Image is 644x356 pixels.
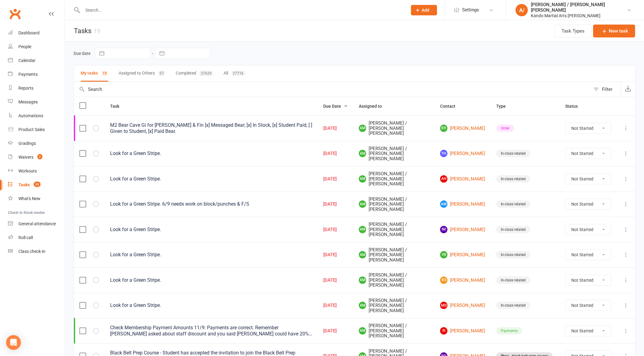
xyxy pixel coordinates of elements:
a: Tasks 33 [8,178,65,192]
span: 33 [34,182,40,187]
div: Payments [18,72,38,77]
button: Assigned to Others57 [119,65,165,82]
button: Add [411,5,437,15]
button: Due Date [323,103,348,110]
div: In-class related [496,175,530,183]
div: M2 Bear Cave Gi for [PERSON_NAME] & Fin [x] Messaged Bear; [x] In Stock, [x] Student Paid, [ ] Gi... [110,122,312,134]
a: Class kiosk mode [8,245,65,258]
span: [PERSON_NAME] / [PERSON_NAME] [PERSON_NAME] [359,323,429,339]
a: Automations [8,109,65,123]
span: TH [440,150,447,157]
a: Gradings [8,137,65,150]
div: People [18,44,31,49]
span: [PERSON_NAME] / [PERSON_NAME] [PERSON_NAME] [359,247,429,263]
div: Workouts [18,168,37,173]
div: Check Membership Payment Amounts 11/9: Payments are correct. Remember [PERSON_NAME] asked about s... [110,325,312,337]
span: SI [440,327,447,335]
a: Calendar [8,54,65,68]
a: EH[PERSON_NAME] [440,125,485,132]
div: Payments [496,327,522,335]
div: Order [496,125,514,132]
a: People [8,40,65,54]
div: In-class related [496,251,530,258]
span: [PERSON_NAME] / [PERSON_NAME] [PERSON_NAME] [359,298,429,313]
span: AM [359,125,366,132]
a: Reports [8,81,65,95]
div: [DATE] [323,176,348,182]
span: AM [359,150,366,157]
span: IM [440,226,447,233]
div: Roll call [18,235,33,240]
button: Status [565,103,585,110]
button: Task Types [554,25,592,37]
button: Type [496,103,512,110]
span: [PERSON_NAME] / [PERSON_NAME] [PERSON_NAME] [359,146,429,161]
div: Class check-in [18,249,45,254]
div: [DATE] [323,151,348,156]
a: YR[PERSON_NAME] [440,251,485,258]
div: 19 [94,27,100,35]
div: Waivers [18,155,33,160]
button: My tasks19 [81,65,108,82]
div: In-class related [496,200,530,208]
div: Look for a Green Stripe. [110,277,312,283]
span: Type [496,104,512,109]
a: IM[PERSON_NAME] [440,226,485,233]
div: Kando Martial Arts [PERSON_NAME] [531,13,627,18]
button: Assigned to [359,103,389,110]
span: [PERSON_NAME] / [PERSON_NAME] [PERSON_NAME] [359,273,429,288]
button: Filter [590,82,621,97]
span: [PERSON_NAME] / [PERSON_NAME] [PERSON_NAME] [359,197,429,212]
span: Task [110,104,126,109]
span: EH [440,125,447,132]
div: [PERSON_NAME] / [PERSON_NAME] [PERSON_NAME] [531,2,627,13]
div: A/ [516,4,528,16]
span: Contact [440,104,462,109]
div: Product Sales [18,127,45,132]
div: [DATE] [323,303,348,308]
div: 57 [158,71,165,76]
span: AM [359,251,366,258]
div: Open Intercom Messenger [6,335,21,350]
div: Look for a Green Stripe. [110,252,312,258]
span: AM [359,175,366,183]
span: AH [440,175,447,183]
span: 2 [37,154,42,159]
div: [DATE] [323,252,348,257]
a: Dashboard [8,26,65,40]
span: KS [440,277,447,284]
span: [PERSON_NAME] / [PERSON_NAME] [PERSON_NAME] [359,222,429,237]
a: SI[PERSON_NAME] [440,327,485,335]
a: Clubworx [7,6,23,21]
a: AH[PERSON_NAME] [440,175,485,183]
div: [DATE] [323,278,348,283]
div: [DATE] [323,227,348,232]
h1: Tasks [65,20,100,41]
span: YR [440,251,447,258]
input: Search... [81,6,403,14]
div: In-class related [496,150,530,157]
div: Messages [18,99,38,104]
button: Completed27635 [176,65,213,82]
span: Status [565,104,585,109]
div: Look for a Green Stripe. [110,176,312,182]
a: KS[PERSON_NAME] [440,277,485,284]
button: Task [110,103,126,110]
div: [DATE] [323,126,348,131]
span: Assigned to [359,104,389,109]
a: Payments [8,68,65,81]
div: Tasks [18,182,30,187]
div: What's New [18,196,40,201]
a: General attendance kiosk mode [8,217,65,231]
button: All27716 [224,65,245,82]
div: [DATE] [323,328,348,334]
a: Product Sales [8,123,65,137]
div: In-class related [496,226,530,233]
div: General attendance [18,221,56,226]
span: [PERSON_NAME] / [PERSON_NAME] [PERSON_NAME] [359,171,429,187]
span: Add [422,8,429,13]
a: MD[PERSON_NAME] [440,302,485,309]
div: Calendar [18,58,36,63]
a: Waivers 2 [8,150,65,164]
span: MD [440,302,447,309]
